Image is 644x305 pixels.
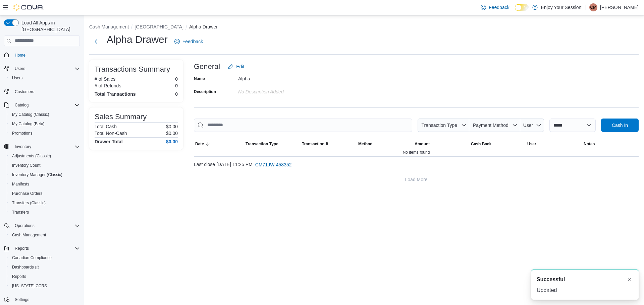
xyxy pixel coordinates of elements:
span: Transfers [9,208,80,216]
input: Dark Mode [515,4,529,11]
button: CM71JW-458352 [253,158,294,171]
span: Feedback [182,38,203,45]
span: Settings [15,297,29,302]
span: My Catalog (Classic) [12,112,49,117]
button: [US_STATE] CCRS [7,281,83,291]
span: My Catalog (Beta) [9,120,80,128]
h4: 0 [175,91,178,97]
a: My Catalog (Classic) [9,110,52,119]
span: My Catalog (Classic) [9,110,80,119]
button: Transaction Type [244,140,301,148]
span: Purchase Orders [12,191,43,196]
a: Settings [12,296,32,304]
span: Transfers [12,210,29,215]
h6: Total Cash [95,124,117,129]
span: Users [15,66,25,71]
a: Adjustments (Classic) [9,152,54,160]
span: Inventory [12,143,80,151]
h4: $0.00 [166,139,178,144]
a: My Catalog (Beta) [9,120,47,128]
p: | [585,3,587,11]
p: $0.00 [166,124,178,129]
span: Purchase Orders [9,189,80,198]
label: Name [194,76,205,81]
h3: Transactions Summary [95,65,170,73]
a: Canadian Compliance [9,254,54,262]
span: Home [15,53,25,58]
span: Transaction Type [246,141,278,147]
button: Reports [1,244,83,253]
button: Home [1,50,83,60]
button: My Catalog (Classic) [7,110,83,119]
p: 0 [175,83,178,88]
span: Cash Management [9,231,80,239]
span: Notes [584,141,595,147]
span: User [527,141,536,147]
a: [US_STATE] CCRS [9,282,50,290]
h6: # of Sales [95,76,115,82]
span: Adjustments (Classic) [12,153,51,159]
h6: Total Non-Cash [95,131,127,136]
button: Operations [12,222,37,230]
h3: General [194,63,220,71]
h6: # of Refunds [95,83,121,88]
span: Method [358,141,373,147]
a: Customers [12,88,37,96]
button: Method [357,140,413,148]
button: Inventory Manager (Classic) [7,170,83,179]
span: Adjustments (Classic) [9,152,80,160]
button: Reports [7,272,83,281]
button: Users [12,65,28,73]
button: Transfers [7,208,83,217]
span: Users [12,75,22,81]
span: Dashboards [12,264,39,270]
div: No Description added [238,86,328,94]
span: Inventory [15,144,31,149]
button: Purchase Orders [7,189,83,198]
button: Adjustments (Classic) [7,151,83,161]
button: Transfers (Classic) [7,198,83,208]
span: Inventory Manager (Classic) [12,172,62,177]
button: Settings [1,295,83,304]
button: Cash Management [89,24,129,29]
div: Christina Mitchell [589,3,597,11]
div: Notification [537,276,633,284]
button: Operations [1,221,83,230]
button: Users [1,64,83,73]
button: Promotions [7,129,83,138]
span: Amount [415,141,430,147]
a: Manifests [9,180,32,188]
button: [GEOGRAPHIC_DATA] [135,24,183,29]
button: Catalog [1,100,83,110]
a: Transfers (Classic) [9,199,48,207]
span: [US_STATE] CCRS [12,283,47,289]
span: Promotions [12,131,33,136]
a: Transfers [9,208,32,216]
span: Manifests [12,181,29,187]
span: Users [12,65,80,73]
span: Canadian Compliance [9,254,80,262]
button: Canadian Compliance [7,253,83,262]
span: CM [590,3,597,11]
button: Payment Method [469,119,520,132]
span: Settings [12,295,80,304]
span: Payment Method [473,123,508,128]
button: Cash Management [7,230,83,240]
button: Users [7,73,83,83]
a: Cash Management [9,231,49,239]
span: Edit [236,63,244,70]
span: Inventory Count [12,163,41,168]
span: Date [195,141,204,147]
span: Users [9,74,80,82]
button: Edit [225,60,247,73]
span: Successful [537,276,565,284]
span: Transaction Type [421,123,457,128]
span: Inventory Count [9,161,80,169]
button: Inventory [1,142,83,151]
button: Dismiss toast [625,276,633,284]
span: Cash In [612,122,628,129]
button: Load More [194,173,639,186]
span: CM71JW-458352 [255,161,292,168]
nav: An example of EuiBreadcrumbs [89,23,639,31]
